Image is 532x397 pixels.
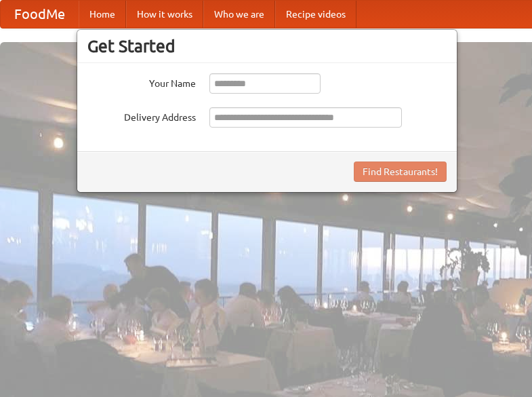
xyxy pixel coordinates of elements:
[203,1,275,28] a: Who we are
[87,36,447,56] h3: Get Started
[87,73,196,90] label: Your Name
[1,1,79,28] a: FoodMe
[79,1,126,28] a: Home
[275,1,356,28] a: Recipe videos
[87,107,196,124] label: Delivery Address
[126,1,203,28] a: How it works
[354,162,447,182] button: Find Restaurants!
